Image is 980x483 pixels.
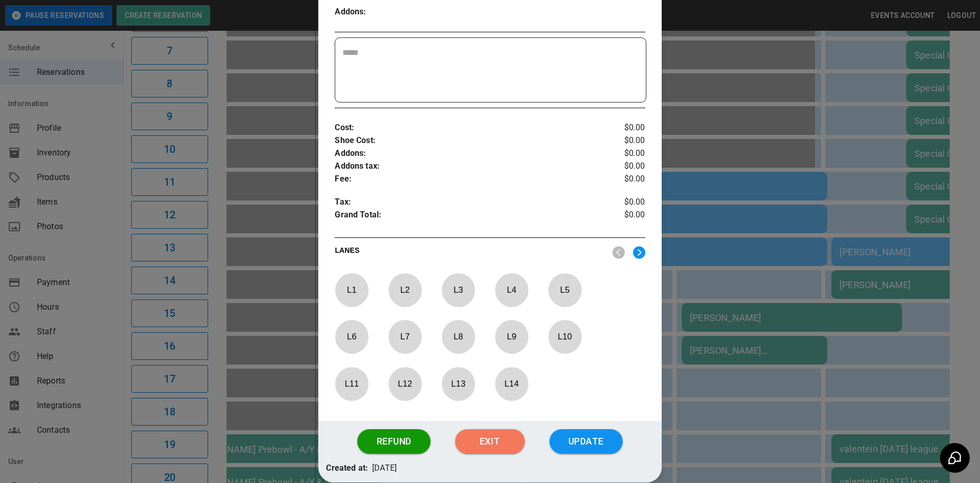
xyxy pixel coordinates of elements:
[548,278,582,302] p: L 5
[372,462,397,475] p: [DATE]
[335,372,369,396] p: L 11
[335,122,593,134] p: Cost :
[357,429,430,454] button: Refund
[326,462,368,475] p: Created at:
[388,325,422,349] p: L 7
[441,372,475,396] p: L 13
[335,196,593,209] p: Tax :
[594,196,645,209] p: $0.00
[594,134,645,147] p: $0.00
[495,325,528,349] p: L 9
[594,147,645,160] p: $0.00
[335,134,593,147] p: Shoe Cost :
[548,325,582,349] p: L 10
[388,278,422,302] p: L 2
[633,246,645,259] img: right.svg
[335,147,593,160] p: Addons :
[594,209,645,224] p: $0.00
[335,209,593,224] p: Grand Total :
[335,278,369,302] p: L 1
[388,372,422,396] p: L 12
[594,173,645,186] p: $0.00
[495,278,528,302] p: L 4
[335,325,369,349] p: L 6
[455,429,525,454] button: Exit
[549,429,623,454] button: Update
[612,246,625,259] img: nav_left.svg
[594,122,645,134] p: $0.00
[441,278,475,302] p: L 3
[335,6,412,18] p: Addons :
[594,160,645,173] p: $0.00
[495,372,528,396] p: L 14
[441,325,475,349] p: L 8
[335,160,593,173] p: Addons tax :
[335,173,593,186] p: Fee :
[335,245,604,259] p: LANES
